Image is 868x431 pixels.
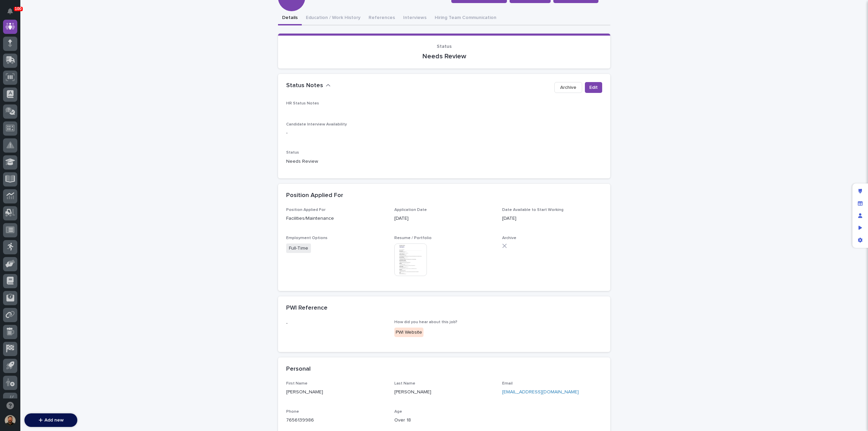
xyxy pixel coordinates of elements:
[8,8,17,19] div: Notifications100
[14,109,37,116] span: Help Docs
[589,84,598,91] span: Edit
[48,125,82,131] a: Powered byPylon
[3,398,17,413] button: Open support chat
[286,208,325,212] span: Position Applied For
[431,11,500,25] button: Hiring Team Communication
[394,328,423,337] div: PWI Website
[286,243,311,253] span: Full-Time
[394,320,457,324] span: How did you hear about this job?
[394,410,402,414] span: Age
[394,381,415,386] span: Last Name
[286,52,602,60] p: Needs Review
[3,4,17,18] button: Notifications
[502,208,564,212] span: Date Available to Start Working
[15,6,22,11] p: 100
[394,389,494,396] p: [PERSON_NAME]
[502,215,602,222] p: [DATE]
[286,366,311,373] h2: Personal
[560,84,576,91] span: Archive
[67,125,82,131] span: Pylon
[286,410,299,414] span: Phone
[399,11,431,25] button: Interviews
[7,38,123,48] p: How can we help?
[854,210,866,222] div: Manage users
[115,77,123,85] button: Start new chat
[23,75,111,82] div: Start new chat
[286,305,328,312] h2: PWI Reference
[286,101,319,105] span: HR Status Notes
[49,109,86,116] span: Onboarding Call
[394,215,494,222] p: [DATE]
[502,390,579,394] a: [EMAIL_ADDRESS][DOMAIN_NAME]
[7,75,19,87] img: 1736555164131-43832dd5-751b-4058-ba23-39d91318e5a0
[554,82,582,93] button: Archive
[394,208,427,212] span: Application Date
[854,234,866,246] div: App settings
[286,192,343,199] h2: Position Applied For
[585,82,602,93] button: Edit
[502,381,513,386] span: Email
[286,158,602,165] p: Needs Review
[7,110,12,115] div: 📖
[7,6,20,20] img: Stacker
[286,82,323,90] h2: Status Notes
[286,122,347,126] span: Candidate Interview Availability
[364,11,399,25] button: References
[24,413,77,427] button: Add new
[286,82,331,90] button: Status Notes
[286,389,386,396] p: [PERSON_NAME]
[854,185,866,197] div: Edit layout
[7,27,123,38] p: Welcome 👋
[286,381,308,386] span: First Name
[278,11,302,25] button: Details
[286,418,314,423] a: 7656139986
[42,110,48,115] div: 🔗
[286,236,328,240] span: Employment Options
[394,236,432,240] span: Resume / Portfolio
[286,130,602,137] p: -
[302,11,364,25] button: Education / Work History
[437,44,452,49] span: Status
[286,151,299,155] span: Status
[286,215,386,222] p: Facilities/Maintenance
[854,222,866,234] div: Preview as
[854,197,866,210] div: Manage fields and data
[4,106,40,118] a: 📖Help Docs
[502,236,516,240] span: Archive
[23,82,86,87] div: We're available if you need us!
[394,417,494,424] p: Over 18
[40,106,89,118] a: 🔗Onboarding Call
[3,413,17,428] button: users-avatar
[286,320,386,327] p: -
